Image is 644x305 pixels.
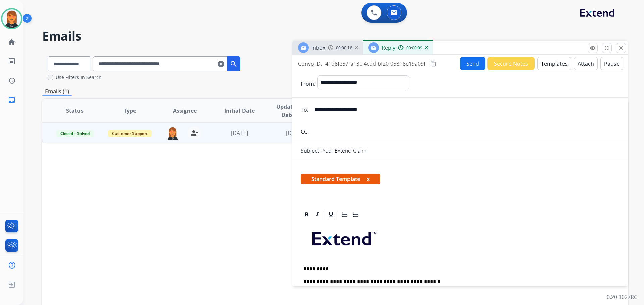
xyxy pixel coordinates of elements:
span: Initial Date [224,107,255,115]
p: 0.20.1027RC [607,293,637,301]
mat-icon: close [618,45,624,51]
span: Closed – Solved [56,130,94,137]
span: Assignee [173,107,197,115]
mat-icon: content_copy [430,61,436,67]
div: Bullet List [351,210,361,220]
p: Emails (1) [42,87,72,96]
mat-icon: person_remove [190,129,198,137]
button: Pause [600,57,623,70]
mat-icon: clear [218,60,224,68]
span: 00:00:09 [406,45,422,51]
p: From: [301,80,315,88]
div: Italic [312,210,322,220]
mat-icon: history [8,77,16,85]
div: Ordered List [340,210,350,220]
label: Use Filters In Search [56,74,102,81]
mat-icon: inbox [8,96,16,104]
span: Type [124,107,136,115]
img: avatar [2,9,21,28]
button: Templates [537,57,571,70]
mat-icon: home [8,38,16,46]
button: Secure Notes [487,57,535,70]
mat-icon: remove_red_eye [590,45,596,51]
button: x [367,175,370,183]
span: Status [66,107,84,115]
div: Bold [302,210,312,220]
p: Convo ID: [298,60,322,68]
span: Customer Support [108,130,152,137]
p: To: [301,106,308,114]
span: Reply [382,44,395,51]
span: Inbox [311,44,325,51]
p: Subject: [301,147,321,155]
div: Underline [326,210,336,220]
button: Attach [574,57,598,70]
span: 41d8fe57-a13c-4cdd-bf20-05818e19a09f [325,60,425,67]
h2: Emails [42,29,628,43]
img: agent-avatar [166,126,179,140]
span: [DATE] [286,129,303,137]
span: Updated Date [273,103,303,119]
mat-icon: fullscreen [604,45,610,51]
button: Send [460,57,485,70]
span: [DATE] [231,129,248,137]
span: 00:00:18 [336,45,352,51]
p: CC: [301,128,309,136]
p: Your Extend Claim [323,147,366,155]
mat-icon: list_alt [8,57,16,65]
mat-icon: search [230,60,238,68]
span: Standard Template [301,174,380,184]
